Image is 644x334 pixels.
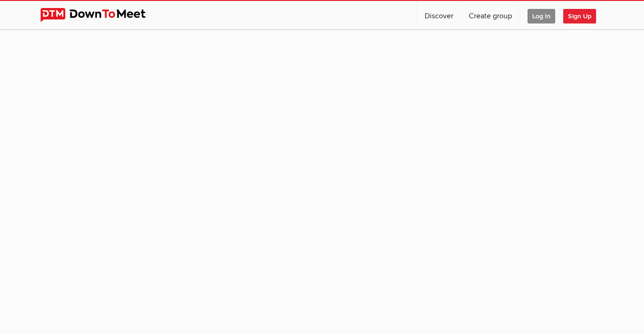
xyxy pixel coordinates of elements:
a: Discover [417,1,461,29]
span: Sign Up [563,9,596,23]
a: Sign Up [563,1,604,29]
a: Create group [461,1,520,29]
a: Log In [520,1,563,29]
span: Log In [528,9,555,23]
img: DownToMeet [40,8,160,22]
